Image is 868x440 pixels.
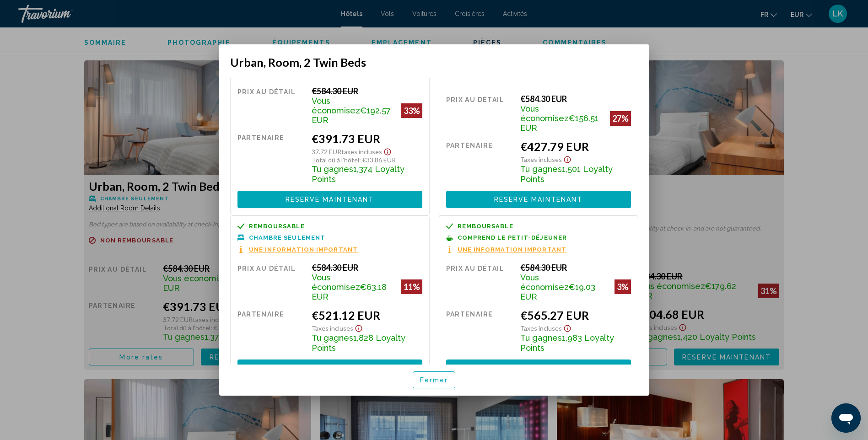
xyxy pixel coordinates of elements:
span: Vous économisez [520,104,569,123]
iframe: Button to launch messaging window [831,403,861,433]
span: Comprend le petit-déjeuner [458,235,567,241]
button: Show Taxes and Fees disclaimer [562,153,573,164]
span: 37.72 EUR [312,148,341,156]
h3: Urban, Room, 2 Twin Beds [230,55,638,69]
span: €192.57 EUR [312,106,391,125]
span: Taxes incluses [341,148,382,156]
span: Tu gagnes [520,164,562,174]
div: €427.79 EUR [520,140,631,153]
span: Vous économisez [312,96,360,115]
span: Reserve maintenant [286,196,374,204]
span: Taxes incluses [520,324,562,332]
span: €63.18 EUR [312,282,387,301]
div: : €33.86 EUR [312,156,422,164]
div: Prix au détail [446,263,514,301]
span: Taxes incluses [312,324,353,332]
div: Prix au détail [237,263,305,301]
span: Chambre seulement [249,235,326,241]
div: €391.73 EUR [312,132,422,145]
div: 27% [610,111,631,126]
span: Total dû à l'hôtel [312,156,359,164]
div: Prix au détail [237,86,305,125]
span: 1,501 Loyalty Points [520,164,613,184]
span: Tu gagnes [520,333,562,343]
div: 33% [401,103,422,118]
span: €19.03 EUR [520,282,595,301]
span: 1,828 Loyalty Points [312,333,405,353]
span: €156.51 EUR [520,113,598,133]
a: Remboursable [237,223,422,230]
span: Remboursable [249,223,305,229]
button: Show Taxes and Fees disclaimer [382,145,393,156]
span: Taxes incluses [520,156,562,163]
span: Tu gagnes [312,164,353,174]
span: Une information important [458,247,567,252]
button: Reserve maintenant [446,360,631,376]
div: Prix au détail [446,94,514,133]
a: Remboursable [446,223,631,230]
div: €584.30 EUR [520,263,631,273]
button: Show Taxes and Fees disclaimer [353,322,364,333]
button: Reserve maintenant [446,191,631,208]
span: 1,983 Loyalty Points [520,333,614,353]
button: Une information important [237,246,358,253]
div: €584.30 EUR [312,263,422,273]
span: Une information important [249,247,358,252]
div: €584.30 EUR [312,86,422,96]
span: Vous économisez [312,273,360,292]
div: Partenaire [237,132,305,184]
div: 11% [401,279,422,294]
button: Reserve maintenant [237,360,422,376]
button: Fermer [413,371,456,388]
button: Une information important [446,246,567,253]
span: Remboursable [458,223,513,229]
span: 1,374 Loyalty Points [312,164,404,184]
span: Reserve maintenant [494,196,583,204]
div: Partenaire [446,308,514,353]
div: Partenaire [237,308,305,353]
div: Partenaire [446,140,514,184]
div: €521.12 EUR [312,308,422,322]
div: €584.30 EUR [520,94,631,104]
div: 3% [615,279,631,294]
div: €565.27 EUR [520,308,631,322]
button: Show Taxes and Fees disclaimer [562,322,573,333]
span: Vous économisez [520,273,569,292]
span: Fermer [420,376,448,384]
span: Tu gagnes [312,333,353,343]
button: Reserve maintenant [237,191,422,208]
